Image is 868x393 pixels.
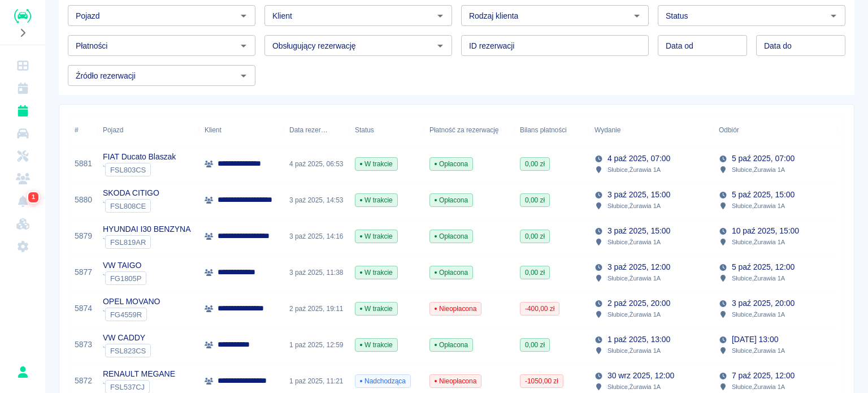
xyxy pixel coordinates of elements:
[607,346,661,356] p: Słubice , Żurawia 1A
[355,340,397,350] span: W trakcie
[5,145,41,167] a: Serwisy
[75,266,92,278] a: 5877
[620,122,636,138] button: Sort
[5,100,41,122] a: Rezerwacje
[75,375,92,387] a: 5872
[236,68,251,84] button: Otwórz
[520,114,567,146] div: Bilans płatności
[5,190,41,213] a: Powiadomienia
[732,346,785,356] p: Słubice , Żurawia 1A
[432,8,448,24] button: Otwórz
[284,254,349,291] div: 3 paź 2025, 11:38
[103,296,160,308] p: OPEL MOVANO
[5,213,41,235] a: Widget WWW
[719,114,739,146] div: Odbiór
[607,309,661,319] p: Słubice , Żurawia 1A
[103,260,146,271] p: VW TAIGO
[732,225,799,237] p: 10 paź 2025, 15:00
[103,271,146,285] div: `
[739,122,755,138] button: Sort
[355,195,397,205] span: W trakcie
[5,54,41,77] a: Dashboard
[103,151,176,163] p: FIAT Ducato Blaszak
[205,114,222,146] div: Klient
[629,8,645,24] button: Otwórz
[199,114,284,146] div: Klient
[732,297,795,309] p: 3 paź 2025, 20:00
[284,218,349,254] div: 3 paź 2025, 14:16
[97,114,199,146] div: Pojazd
[355,114,374,146] div: Status
[732,370,795,382] p: 7 paź 2025, 12:00
[607,153,670,165] p: 4 paź 2025, 07:00
[289,114,328,146] div: Data rezerwacji
[430,376,481,386] span: Nieopłacona
[103,199,159,213] div: `
[103,368,175,380] p: RENAULT MEGANE
[607,382,661,392] p: Słubice , Żurawia 1A
[284,114,349,146] div: Data rezerwacji
[430,195,472,205] span: Opłacona
[103,308,160,321] div: `
[607,165,661,175] p: Słubice , Żurawia 1A
[658,35,747,56] input: DD.MM.YYYY
[103,223,190,235] p: HYUNDAI I30 BENZYNA
[732,334,778,346] p: [DATE] 13:00
[106,274,146,283] span: FG1805P
[284,327,349,363] div: 1 paź 2025, 12:59
[607,334,670,346] p: 1 paź 2025, 13:00
[607,261,670,273] p: 3 paź 2025, 12:00
[284,291,349,327] div: 2 paź 2025, 19:11
[732,201,785,211] p: Słubice , Żurawia 1A
[328,122,344,138] button: Sort
[732,273,785,283] p: Słubice , Żurawia 1A
[14,9,31,23] img: Renthelp
[429,114,499,146] div: Płatność za rezerwację
[103,235,190,249] div: `
[5,122,41,145] a: Flota
[75,194,92,206] a: 5880
[106,347,150,355] span: FSL823CS
[284,146,349,182] div: 4 paź 2025, 06:53
[75,230,92,242] a: 5879
[430,304,481,314] span: Nieopłacona
[520,159,549,169] span: 0,00 zł
[29,192,37,203] span: 1
[732,189,795,201] p: 5 paź 2025, 15:00
[607,201,661,211] p: Słubice , Żurawia 1A
[430,267,472,278] span: Opłacona
[106,310,146,319] span: FG4559R
[589,114,713,146] div: Wydanie
[5,167,41,190] a: Klienci
[75,158,92,170] a: 5881
[75,303,92,314] a: 5874
[826,8,841,24] button: Otwórz
[355,304,397,314] span: W trakcie
[103,187,159,199] p: SKODA CITIGO
[607,189,670,201] p: 3 paź 2025, 15:00
[607,237,661,247] p: Słubice , Żurawia 1A
[732,261,795,273] p: 5 paź 2025, 12:00
[355,159,397,169] span: W trakcie
[520,195,549,205] span: 0,00 zł
[103,332,151,344] p: VW CADDY
[349,114,424,146] div: Status
[514,114,589,146] div: Bilans płatności
[607,297,670,309] p: 2 paź 2025, 20:00
[424,114,514,146] div: Płatność za rezerwację
[520,376,563,386] span: -1050,00 zł
[430,159,472,169] span: Opłacona
[106,202,150,210] span: FSL808CE
[103,114,123,146] div: Pojazd
[432,38,448,54] button: Otwórz
[732,382,785,392] p: Słubice , Żurawia 1A
[713,114,837,146] div: Odbiór
[106,383,149,391] span: FSL537CJ
[732,237,785,247] p: Słubice , Żurawia 1A
[75,114,79,146] div: #
[103,344,151,357] div: `
[607,370,674,382] p: 30 wrz 2025, 12:00
[106,166,150,174] span: FSL803CS
[732,309,785,319] p: Słubice , Żurawia 1A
